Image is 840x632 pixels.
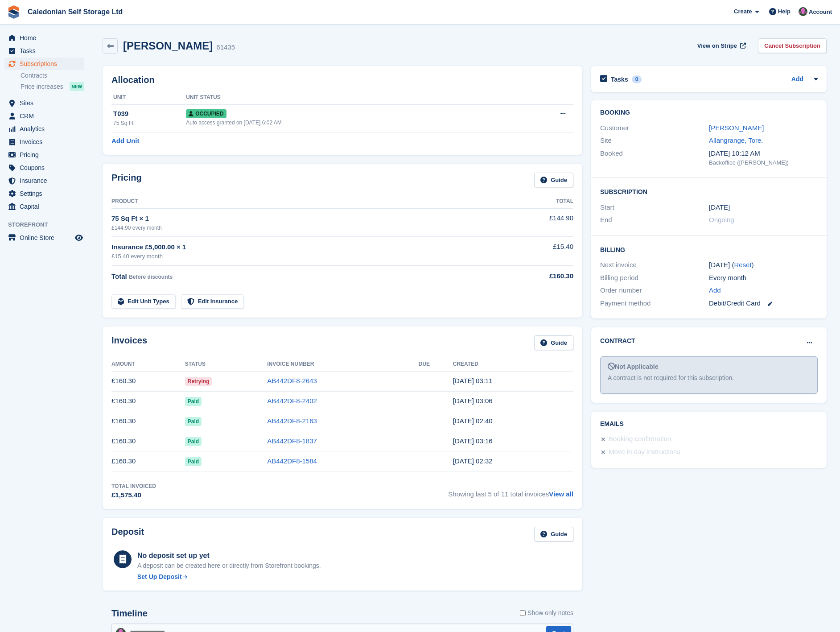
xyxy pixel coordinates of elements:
[267,417,317,425] a: AB442DF8-2163
[809,8,832,17] span: Account
[534,527,573,541] a: Guide
[74,232,84,243] a: Preview store
[600,136,709,146] div: Site
[20,45,73,57] span: Tasks
[267,357,419,372] th: Invoice Number
[111,335,147,350] h2: Invoices
[448,482,573,500] span: Showing last 5 of 11 total invoices
[709,216,734,223] span: Ongoing
[600,273,709,283] div: Billing period
[8,220,89,229] span: Storefront
[600,245,818,254] h2: Billing
[137,561,321,570] p: A deposit can be created here or directly from Storefront bookings.
[111,490,156,500] div: £1,575.40
[534,335,573,350] a: Guide
[70,82,84,91] div: NEW
[502,271,573,281] div: £160.30
[609,434,671,445] div: Booking confirmation
[186,119,510,127] div: Auto access granted on [DATE] 6:02 AM
[24,4,126,19] a: Caledonian Self Storage Ltd
[267,437,317,445] a: AB442DF8-1837
[185,357,267,372] th: Status
[709,158,818,167] div: Backoffice ([PERSON_NAME])
[600,123,709,133] div: Customer
[520,608,526,618] input: Show only notes
[129,274,173,280] span: Before discounts
[20,110,73,122] span: CRM
[694,38,748,53] a: View on Stripe
[111,527,144,541] h2: Deposit
[113,119,186,127] div: 75 Sq Ft
[709,273,818,283] div: Every month
[111,242,502,252] div: Insurance £5,000.00 × 1
[20,161,73,174] span: Coupons
[600,187,818,196] h2: Subscription
[758,38,827,53] a: Cancel Subscription
[502,208,573,236] td: £144.90
[4,149,84,161] a: menu
[600,285,709,296] div: Order number
[4,58,84,70] a: menu
[111,431,185,451] td: £160.30
[216,42,235,53] div: 61435
[600,260,709,270] div: Next invoice
[791,74,803,85] a: Add
[4,32,84,44] a: menu
[4,97,84,109] a: menu
[7,5,21,19] img: stora-icon-8386f47178a22dfd0bd8f6a31ec36ba5ce8667c1dd55bd0f319d3a0aa187defe.svg
[608,362,810,372] div: Not Applicable
[4,200,84,213] a: menu
[267,397,317,405] a: AB442DF8-2402
[20,136,73,148] span: Invoices
[111,136,139,146] a: Add Unit
[20,97,73,109] span: Sites
[111,357,185,372] th: Amount
[4,123,84,135] a: menu
[111,252,502,261] div: £15.40 every month
[111,194,502,209] th: Product
[600,149,709,167] div: Booked
[609,447,680,458] div: Move in day instructions
[267,457,317,465] a: AB442DF8-1584
[111,214,502,224] div: 75 Sq Ft × 1
[111,371,185,391] td: £160.30
[4,231,84,244] a: menu
[709,149,818,159] div: [DATE] 10:12 AM
[4,174,84,187] a: menu
[734,261,751,268] a: Reset
[20,123,73,135] span: Analytics
[111,451,185,471] td: £160.30
[4,110,84,122] a: menu
[111,173,142,187] h2: Pricing
[4,136,84,148] a: menu
[185,457,202,466] span: Paid
[111,391,185,411] td: £160.30
[453,357,573,372] th: Created
[600,202,709,213] div: Start
[137,572,321,582] a: Set Up Deposit
[137,550,321,561] div: No deposit set up yet
[632,75,642,83] div: 0
[185,377,212,386] span: Retrying
[21,71,84,80] a: Contracts
[709,136,763,144] a: Allangrange, Tore.
[600,298,709,309] div: Payment method
[453,457,493,465] time: 2025-06-01 01:32:11 UTC
[453,397,493,405] time: 2025-09-01 02:06:00 UTC
[611,75,628,83] h2: Tasks
[21,82,84,91] a: Price increases NEW
[4,187,84,200] a: menu
[734,7,752,16] span: Create
[185,437,202,446] span: Paid
[709,285,721,296] a: Add
[20,174,73,187] span: Insurance
[453,377,493,384] time: 2025-10-01 02:11:16 UTC
[137,572,182,582] div: Set Up Deposit
[186,91,510,105] th: Unit Status
[4,161,84,174] a: menu
[453,417,493,425] time: 2025-08-01 01:40:38 UTC
[186,109,226,118] span: Occupied
[20,58,73,70] span: Subscriptions
[185,397,202,406] span: Paid
[185,417,202,426] span: Paid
